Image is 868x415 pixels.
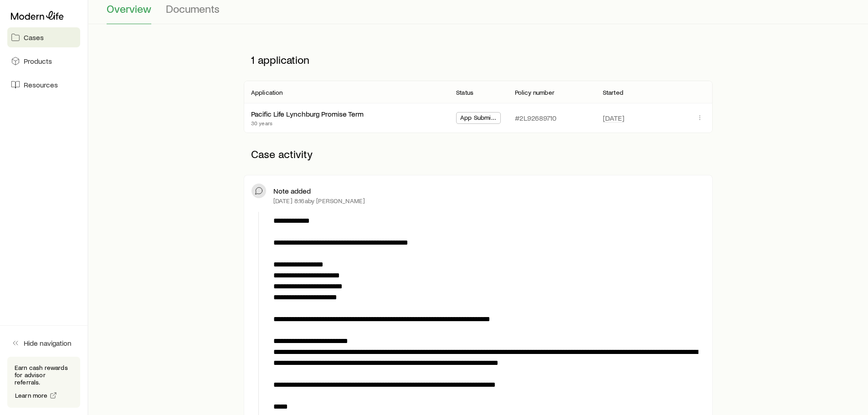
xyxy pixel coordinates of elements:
span: Cases [24,33,44,42]
button: Hide navigation [7,333,80,353]
p: Note added [273,186,311,195]
span: [DATE] [603,113,624,123]
a: Cases [7,27,80,47]
a: Products [7,51,80,71]
div: Case details tabs [107,2,850,24]
a: Pacific Life Lynchburg Promise Term [251,109,364,118]
span: App Submitted [460,114,497,123]
p: 30 years [251,119,364,127]
span: Products [24,56,52,66]
a: Resources [7,75,80,95]
p: 1 application [244,46,713,73]
div: Pacific Life Lynchburg Promise Term [251,109,364,119]
span: Hide navigation [24,338,72,348]
span: Overview [107,2,151,15]
p: Started [603,89,623,96]
p: Application [251,89,283,96]
div: Earn cash rewards for advisor referrals.Learn more [7,357,80,408]
p: Earn cash rewards for advisor referrals. [15,364,73,386]
p: Policy number [515,89,555,96]
p: #2L92689710 [515,113,556,123]
p: Status [456,89,473,96]
p: Case activity [244,140,713,168]
p: [DATE] 8:16a by [PERSON_NAME] [273,197,365,205]
span: Learn more [15,392,48,399]
span: Documents [166,2,220,15]
span: Resources [24,80,58,89]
